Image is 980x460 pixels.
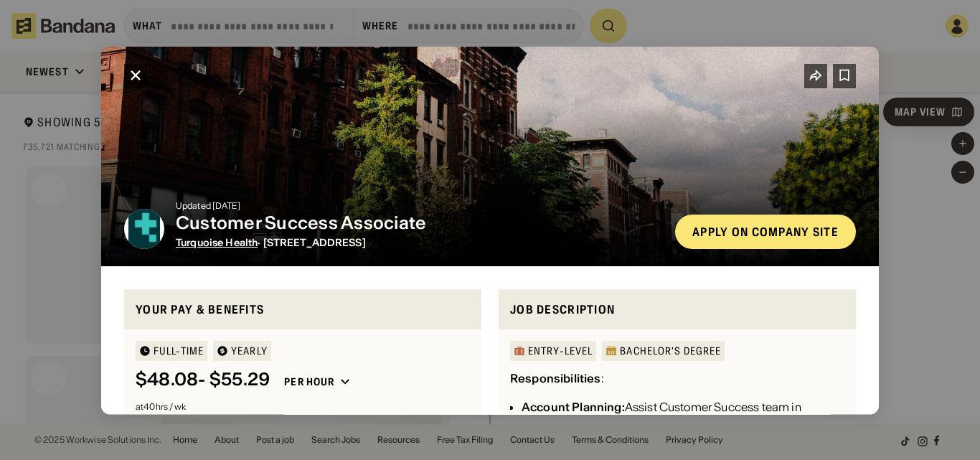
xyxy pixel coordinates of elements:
div: YEARLY [231,346,268,356]
div: at 40 hrs / wk [136,403,470,411]
div: Per hour [284,375,334,388]
div: Full-time [154,346,204,356]
div: · [STREET_ADDRESS] [176,236,664,248]
div: Account Planning: [522,400,625,414]
div: $ 48.08 - $55.29 [136,370,270,390]
div: Updated [DATE] [176,201,664,210]
div: Entry-Level [528,346,593,356]
div: Your pay & benefits [136,300,470,318]
div: Customer Success Associate [176,212,664,233]
a: Turquoise Health [176,235,258,248]
div: : [510,370,603,387]
a: Apply on company site [675,214,856,248]
img: Turquoise Health logo [124,208,164,248]
div: Apply on company site [692,225,839,237]
div: Responsibilities [510,371,601,385]
div: Bachelor's Degree [620,346,721,356]
div: Job Description [510,300,844,318]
